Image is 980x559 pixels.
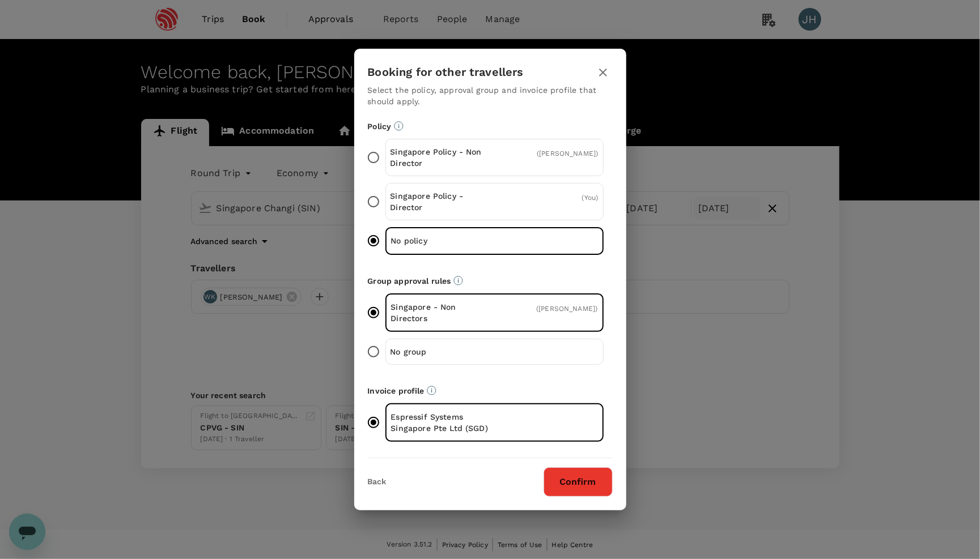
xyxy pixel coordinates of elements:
[582,194,599,202] span: ( You )
[537,150,598,157] span: ( [PERSON_NAME] )
[391,411,495,434] p: Espressif Systems Singapore Pte Ltd (SGD)
[368,385,613,396] p: Invoice profile
[544,467,613,497] button: Confirm
[391,301,495,324] p: Singapore - Non Directors
[368,275,613,287] p: Group approval rules
[391,146,495,169] p: Singapore Policy - Non Director
[453,276,463,285] svg: Default approvers or custom approval rules (if available) are based on the user group.
[368,477,387,487] button: Back
[391,346,495,357] p: No group
[368,121,613,132] p: Policy
[368,66,524,79] h3: Booking for other travellers
[368,84,613,107] p: Select the policy, approval group and invoice profile that should apply.
[394,121,404,131] svg: Booking restrictions are based on the selected travel policy.
[536,305,597,313] span: ( [PERSON_NAME] )
[391,235,495,246] p: No policy
[391,190,495,213] p: Singapore Policy - Director
[427,386,436,395] svg: The payment currency and company information are based on the selected invoice profile.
